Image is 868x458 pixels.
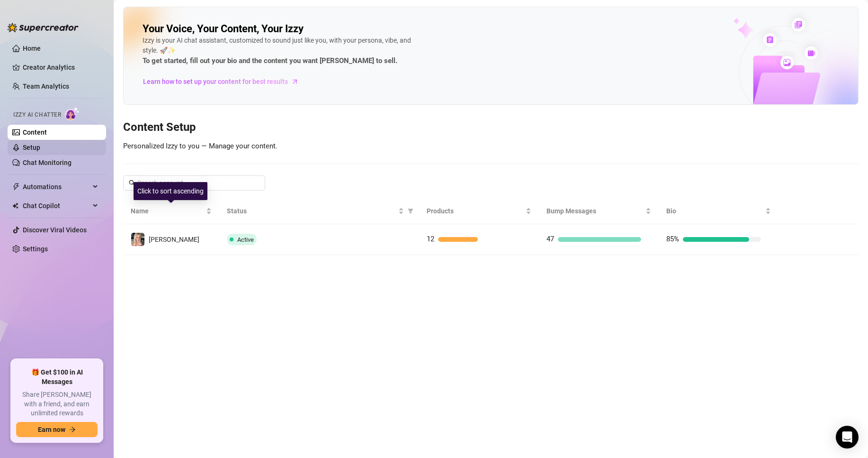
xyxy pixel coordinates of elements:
[546,206,644,216] span: Bump Messages
[143,56,397,65] strong: To get started, fill out your bio and the content you want [PERSON_NAME] to sell.
[23,82,69,90] a: Team Analytics
[539,198,659,224] th: Bump Messages
[711,8,858,104] img: ai-chatter-content-library-cLFOSyPT.png
[8,23,79,32] img: logo-BBDzfeDw.svg
[123,120,859,135] h3: Content Setup
[427,235,434,243] span: 12
[131,206,204,216] span: Name
[23,60,98,75] a: Creator Analytics
[143,22,304,36] h2: Your Voice, Your Content, Your Izzy
[13,110,61,119] span: Izzy AI Chatter
[666,206,763,216] span: Bio
[38,426,65,433] span: Earn now
[143,36,427,67] div: Izzy is your AI chat assistant, customized to sound just like you, with your persona, vibe, and s...
[23,226,87,234] a: Discover Viral Videos
[123,198,219,224] th: Name
[149,236,199,243] span: [PERSON_NAME]
[23,245,48,253] a: Settings
[23,128,47,136] a: Content
[219,198,419,224] th: Status
[23,159,72,166] a: Chat Monitoring
[143,76,288,87] span: Learn how to set up your content for best results
[131,233,144,246] img: Brittany
[406,204,415,218] span: filter
[12,202,18,209] img: Chat Copilot
[143,74,306,89] a: Learn how to set up your content for best results
[23,198,90,213] span: Chat Copilot
[427,206,524,216] span: Products
[227,206,396,216] span: Status
[129,180,135,186] span: search
[23,45,41,52] a: Home
[16,422,98,437] button: Earn nowarrow-right
[123,142,277,150] span: Personalized Izzy to you — Manage your content.
[659,198,779,224] th: Bio
[65,107,80,120] img: AI Chatter
[16,390,98,418] span: Share [PERSON_NAME] with a friend, and earn unlimited rewards
[69,426,76,433] span: arrow-right
[290,77,300,86] span: arrow-right
[237,236,254,243] span: Active
[12,183,20,191] span: thunderbolt
[23,179,90,194] span: Automations
[419,198,539,224] th: Products
[134,182,207,200] div: Click to sort ascending
[546,235,554,243] span: 47
[137,178,252,188] input: Search account
[23,144,40,151] a: Setup
[666,235,679,243] span: 85%
[16,368,98,386] span: 🎁 Get $100 in AI Messages
[836,426,859,449] div: Open Intercom Messenger
[408,208,413,214] span: filter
